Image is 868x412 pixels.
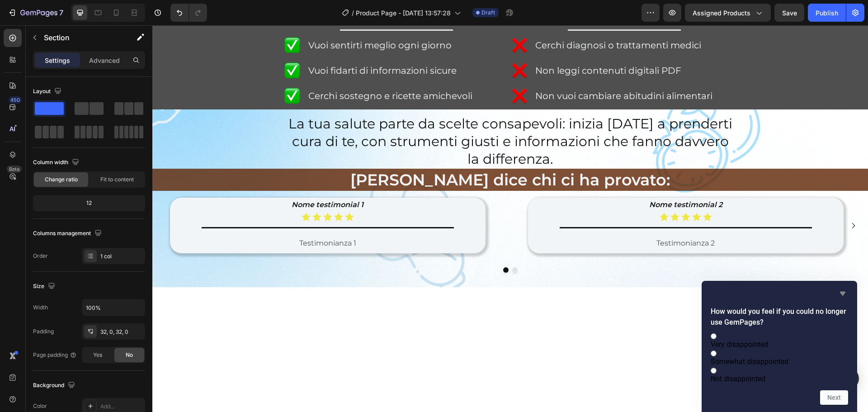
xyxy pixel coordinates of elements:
button: Next question [820,390,848,405]
h2: La tua salute parte da scelte consapevoli: inizia [DATE] a prenderti cura di te, con strumenti gi... [132,89,584,143]
div: Page padding [33,351,77,359]
button: Carousel Next Arrow [694,193,708,208]
button: Assigned Products [685,4,771,22]
p: Settings [45,56,70,65]
div: How would you feel if you could no longer use GemPages? [711,288,848,405]
span: / [352,8,354,18]
div: 450 [9,96,22,104]
span: Fit to content [100,175,134,184]
div: Background [33,379,77,392]
p: Cerchi sostegno e ricette amichevoli [156,62,322,79]
div: Columns management [33,227,104,240]
span: No [126,351,133,359]
div: Padding [33,327,54,336]
span: Somewhat disappointed [711,357,788,366]
div: Width [33,303,48,312]
span: Very disappointed [711,340,768,349]
p: Advanced [89,56,120,65]
iframe: Design area [152,25,868,412]
span: Change ratio [45,175,78,184]
span: Save [782,9,797,17]
img: gempages_556269955453027364-6b028ffa-8532-483c-bdca-baac72fd3c3c.png [360,12,375,28]
h2: How would you feel if you could no longer use GemPages? [711,306,848,328]
div: 12 [35,197,143,209]
input: Very disappointed [711,333,717,339]
p: 7 [59,7,63,18]
button: Save [774,4,804,22]
div: Color [33,402,47,410]
div: Add... [100,403,143,411]
p: Testimonianza 2 [379,212,688,225]
p: Testimonianza 1 [21,212,330,225]
input: Auto [82,299,145,316]
p: Non leggi contenuti digitali PDF [383,37,562,53]
div: 1 col [100,252,143,260]
p: Non vuoi cambiare abitudini alimentari [383,62,562,79]
button: Hide survey [837,288,848,299]
p: Section [44,32,118,43]
span: Assigned Products [693,8,750,18]
input: Somewhat disappointed [711,350,717,356]
p: Nome testimonial 2 [379,173,688,186]
img: gempages_556269955453027364-34b1c712-3897-4e41-9051-a50de07ba2af.png [132,62,148,78]
input: Not disappointed [711,368,717,374]
span: Draft [481,9,495,17]
div: Size [33,280,57,293]
span: Yes [93,351,102,359]
button: Publish [808,4,846,22]
span: Product Page - [DATE] 13:57:28 [356,8,451,18]
p: Nome testimonial 1 [21,173,330,186]
div: Layout [33,85,63,98]
p: Vuoi fidarti di informazioni sicure [156,37,322,53]
div: Beta [7,166,22,173]
img: gempages_556269955453027364-6b028ffa-8532-483c-bdca-baac72fd3c3c.png [360,63,375,78]
img: gempages_556269955453027364-6b028ffa-8532-483c-bdca-baac72fd3c3c.png [360,38,375,53]
div: 32, 0, 32, 0 [100,328,143,336]
p: Cerchi diagnosi o trattamenti medici [383,12,562,28]
div: Order [33,252,48,260]
button: 7 [4,4,67,22]
div: Column width [33,156,81,169]
button: Dot [360,242,365,247]
div: Undo/Redo [170,4,207,22]
span: Not disappointed [711,374,765,383]
button: Dot [351,242,356,247]
div: How would you feel if you could no longer use GemPages? [711,331,848,383]
div: Publish [816,8,838,18]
